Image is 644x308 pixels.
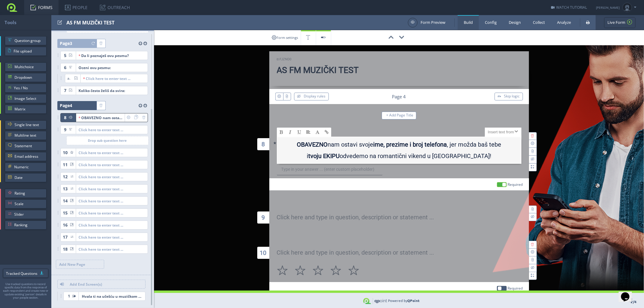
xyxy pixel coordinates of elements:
[5,36,46,45] a: Question group
[5,173,46,182] a: Date
[504,94,520,99] span: Skip logic
[5,152,46,161] a: Email address
[479,15,503,30] a: Config
[619,284,638,302] iframe: chat widget
[78,86,145,95] div: Koliko često želiš da svira:
[277,128,286,137] a: Bold ( Ctrl + b )
[308,152,340,160] b: tvoju EKIPU
[286,128,295,137] a: Italic ( Ctrl + i )
[14,84,43,93] span: Yes / No
[386,113,413,118] span: + Add Page Title
[14,36,43,45] span: Question group
[79,292,145,300] span: Hvala ti na učešću u muzičkom testu! A sad uživaj u hitovima non stop!Tvoj AS FM!
[64,86,66,95] span: 7
[63,172,68,181] span: 12
[392,94,406,100] div: Page 4
[60,101,72,110] span: Page
[64,113,66,122] span: 8
[388,293,420,308] div: Powered by
[280,152,518,163] p: i odvedemo na romantični vikend u [GEOGRAPHIC_DATA]!
[382,112,416,119] button: + Add Page Title
[78,63,145,72] div: Oceni ovu pesmu:
[125,113,133,122] span: Settings
[408,298,420,303] a: QPoint
[408,18,445,27] a: Form Preview
[277,65,521,78] input: Form title
[63,160,68,169] span: 11
[63,221,68,230] span: 16
[68,74,71,83] span: a.
[14,105,43,114] span: Matrix
[304,128,313,137] a: Alignment
[14,47,43,56] span: File upload
[14,221,43,230] span: Ranking
[294,93,329,100] button: Display rules
[5,105,46,114] a: Matrix
[508,286,523,291] label: Required
[63,148,68,157] span: 10
[14,189,43,198] span: Rating
[297,141,328,148] b: OBAVEZNO
[5,163,46,172] a: Numeric
[70,40,72,46] span: 3
[14,73,43,82] span: Dropdown
[551,15,577,30] a: Analyze
[14,152,43,161] span: Email address
[257,138,269,150] div: 8
[64,51,66,60] span: 5
[14,210,43,219] span: Slider
[64,125,66,134] span: 9
[277,57,292,62] div: ID:
[5,84,46,93] a: Yes / No
[280,140,518,152] p: nam ostavi svoje , jer možda baš tebe
[485,128,521,137] div: Insert text from
[373,141,447,148] b: ime, prezime i broj telefona
[495,93,523,100] button: Skip logic
[257,247,269,259] div: 10
[63,233,68,242] span: 17
[5,199,46,208] a: Scale
[14,199,43,208] span: Scale
[63,245,68,254] span: 18
[78,113,122,122] div: OBAVEZNO nam ostavi svoje ime, prezime i broj telefona, jer možda baš tebei tvoju EKIPU odvedemo ...
[67,280,145,288] span: Add End Screen(s)
[458,15,479,30] a: Build
[14,141,43,151] span: Statement
[604,17,636,28] a: Live Form
[14,163,43,172] span: Numeric
[257,211,269,224] div: 9
[63,196,68,205] span: 14
[63,208,68,218] span: 15
[97,39,105,48] a: Delete page
[56,260,104,268] span: Add New Page
[304,94,326,99] span: Display rules
[5,62,46,71] a: Multichoice
[508,182,523,187] label: Required
[66,15,405,30] div: AS FM MUZIČKI TEST
[14,173,43,182] span: Date
[295,128,304,137] a: Underline ( Ctrl + u )
[14,62,43,71] span: Multichoice
[5,131,46,140] a: Multiline text
[68,292,70,301] span: 1
[5,94,46,103] a: Image Select
[5,15,51,30] div: Tools
[14,94,43,103] span: Image Select
[322,128,331,137] a: Link
[14,131,43,140] span: Multiline text
[269,30,301,45] a: Form settings
[280,57,292,61] span: FJZND0
[57,19,62,26] span: Edit
[70,103,72,108] span: 4
[63,184,68,193] span: 13
[277,164,383,175] input: Type in your answer ... (enter custom placeholder)
[90,40,97,48] em: Page is repeated for each media attachment
[60,39,72,48] span: Page
[5,47,46,56] a: File upload
[5,120,46,129] a: Single line text
[313,128,322,137] a: Font Size
[140,113,148,122] span: Delete
[97,101,105,110] a: Delete page
[363,298,387,304] img: QPoint
[527,15,551,30] a: Collect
